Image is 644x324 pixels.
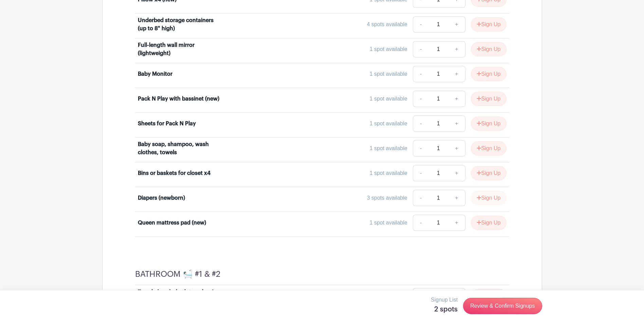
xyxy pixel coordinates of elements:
a: - [413,190,428,206]
a: Review & Confirm Signups [463,298,542,314]
button: Sign Up [471,42,507,56]
a: - [413,140,428,157]
button: Sign Up [471,289,507,303]
div: Pack N Play with bassinet (new) [138,95,219,103]
a: + [448,41,465,57]
div: 1 spot available [370,45,407,53]
a: - [413,66,428,82]
h4: BATHROOM 🛀🏻 #1 & #2 [135,269,220,279]
button: Sign Up [471,116,507,131]
div: Baby soap, shampoo, wash clothes, towels [138,140,222,157]
div: 1 spot available [370,219,407,227]
div: 1 spot available [370,95,407,103]
a: + [448,66,465,82]
div: 3 spots available [367,194,407,202]
a: - [413,115,428,132]
div: Diapers (newborn) [138,194,185,202]
a: - [413,41,428,57]
div: 1 spot available [370,120,407,128]
button: Sign Up [471,141,507,156]
div: Baby Monitor [138,70,172,78]
h5: 2 spots [431,305,458,313]
a: - [413,91,428,107]
div: Bins or baskets for closet x4 [138,169,210,177]
button: Sign Up [471,17,507,32]
a: - [413,165,428,181]
button: Sign Up [471,191,507,205]
p: Signup List [431,296,458,304]
a: + [448,91,465,107]
button: Sign Up [471,92,507,106]
a: + [448,140,465,157]
a: + [448,115,465,132]
button: Sign Up [471,216,507,230]
div: 4 spots available [367,20,407,29]
a: + [448,190,465,206]
div: Full-length wall mirror (lightweight) [138,41,222,57]
a: - [413,16,428,33]
div: Queen mattress pad (new) [138,219,206,227]
button: Sign Up [471,166,507,180]
a: + [448,165,465,181]
a: + [448,16,465,33]
div: Sheets for Pack N Play [138,120,196,128]
div: Underbed storage containers (up to 8" high) [138,16,222,33]
div: 1 spot available [370,70,407,78]
div: 1 spot available [370,169,407,177]
button: Sign Up [471,67,507,81]
div: Towels (new) - bath towels x4 (Grey) [138,288,222,304]
a: - [413,288,428,304]
a: - [413,215,428,231]
div: 1 spot available [370,144,407,152]
a: + [448,288,465,304]
a: + [448,215,465,231]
